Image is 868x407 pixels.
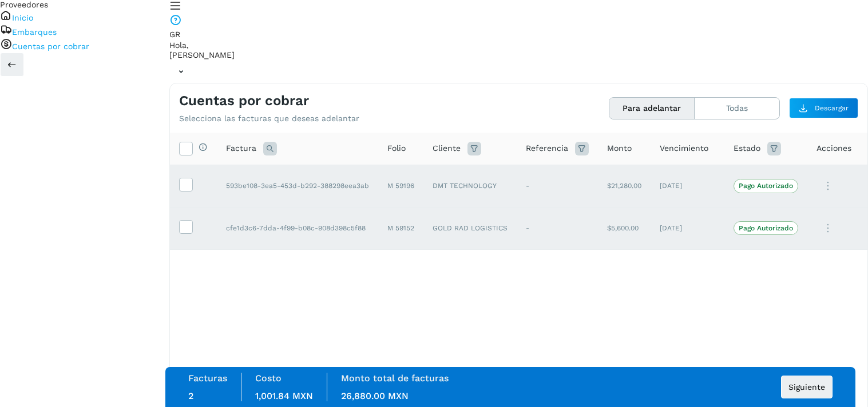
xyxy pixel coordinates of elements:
p: Hola, [169,41,868,50]
button: Descargar [789,98,858,118]
td: 593be108-3ea5-453d-b292-388298eea3ab [217,165,378,207]
h4: Cuentas por cobrar [179,93,309,109]
span: Estado [734,142,760,154]
a: Inicio [12,13,33,22]
td: GOLD RAD LOGISTICS [423,207,517,249]
span: Siguiente [788,383,825,391]
span: Folio [387,142,406,154]
button: Todas [695,98,779,119]
td: cfe1d3c6-7dda-4f99-b08c-908d398c5f88 [217,207,378,249]
label: Facturas [188,373,227,384]
span: 2 [188,390,193,401]
label: Costo [255,373,282,384]
span: Monto [607,142,632,154]
td: M 59196 [378,165,423,207]
p: Pago Autorizado [739,224,793,232]
button: Para adelantar [609,98,695,119]
td: $5,600.00 [598,207,651,249]
span: Acciones [817,142,851,154]
p: Pago Autorizado [739,182,793,190]
span: Vencimiento [660,142,708,154]
span: Cliente [433,142,461,154]
label: Monto total de facturas [341,373,449,384]
button: Siguiente [781,376,833,398]
td: $21,280.00 [598,165,651,207]
td: [DATE] [651,207,724,249]
a: Cuentas por cobrar [12,42,89,51]
td: [DATE] [651,165,724,207]
span: Referencia [526,142,568,154]
td: - [517,165,598,207]
p: GILBERTO RODRIGUEZ ARANDA [169,50,868,60]
span: GR [169,30,180,39]
td: - [517,207,598,249]
span: 26,880.00 MXN [341,390,409,401]
span: Descargar [815,103,849,113]
td: M 59152 [378,207,423,249]
span: Factura [226,142,256,154]
span: 1,001.84 MXN [255,390,313,401]
td: DMT TECHNOLOGY [423,165,517,207]
a: Embarques [12,27,57,37]
p: Selecciona las facturas que deseas adelantar [179,114,359,123]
